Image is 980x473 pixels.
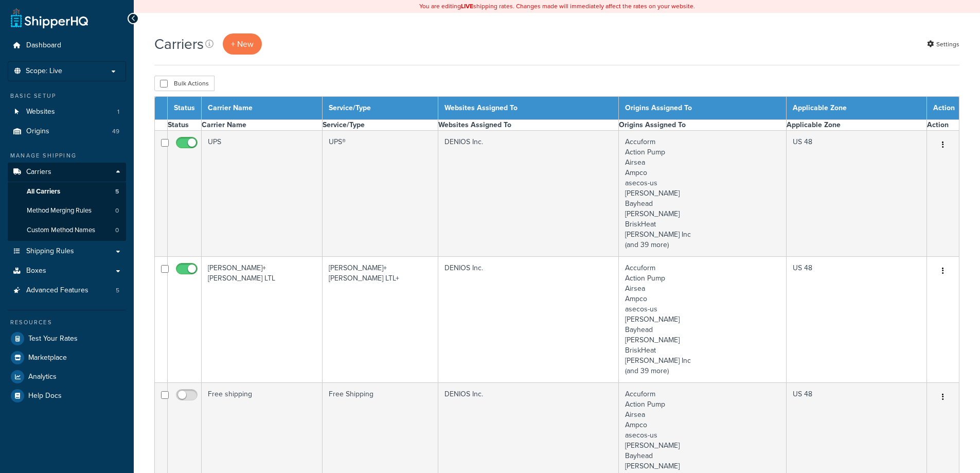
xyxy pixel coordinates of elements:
td: UPS® [323,131,438,257]
a: Websites 1 [8,102,126,121]
a: Dashboard [8,36,126,55]
a: Carriers [8,163,126,182]
span: 5 [116,286,119,295]
li: Method Merging Rules [8,201,126,220]
button: Bulk Actions [154,76,215,91]
a: Origins 49 [8,122,126,141]
td: Accuform Action Pump Airsea Ampco asecos-us [PERSON_NAME] Bayhead [PERSON_NAME] BriskHeat [PERSON... [619,257,787,383]
span: All Carriers [27,187,60,196]
span: 5 [115,187,119,196]
td: [PERSON_NAME]+[PERSON_NAME] LTL+ [323,257,438,383]
th: Action [927,97,959,120]
a: Marketplace [8,348,126,367]
th: Applicable Zone [786,97,926,120]
a: Analytics [8,367,126,386]
span: Custom Method Names [27,226,95,235]
a: + New [223,33,262,55]
td: DENIOS Inc. [438,131,619,257]
span: 0 [115,226,119,235]
th: Websites Assigned To [438,97,619,120]
th: Action [927,120,959,131]
span: Test Your Rates [28,335,78,343]
th: Applicable Zone [786,120,926,131]
span: Method Merging Rules [27,206,92,215]
td: US 48 [786,131,926,257]
a: Help Docs [8,387,126,405]
th: Origins Assigned To [619,97,787,120]
li: Custom Method Names [8,221,126,240]
h1: Carriers [154,34,204,54]
span: Boxes [26,267,46,275]
b: LIVE [461,2,473,11]
th: Origins Assigned To [619,120,787,131]
li: Advanced Features [8,281,126,300]
span: Advanced Features [26,286,88,295]
th: Carrier Name [202,97,323,120]
span: 0 [115,206,119,215]
span: Origins [26,127,49,136]
span: Help Docs [28,392,62,400]
li: Origins [8,122,126,141]
a: Custom Method Names 0 [8,221,126,240]
span: Marketplace [28,354,67,362]
th: Service/Type [323,120,438,131]
th: Carrier Name [202,120,323,131]
span: Scope: Live [26,67,62,76]
th: Status [168,97,202,120]
a: Test Your Rates [8,329,126,348]
a: All Carriers 5 [8,182,126,201]
div: Resources [8,318,126,327]
td: DENIOS Inc. [438,257,619,383]
span: Analytics [28,373,57,381]
span: 1 [117,108,119,116]
td: [PERSON_NAME]+[PERSON_NAME] LTL [202,257,323,383]
th: Websites Assigned To [438,120,619,131]
li: Carriers [8,163,126,241]
td: US 48 [786,257,926,383]
a: Settings [927,37,959,51]
span: 49 [112,127,119,136]
span: Carriers [26,168,51,177]
a: Boxes [8,261,126,281]
div: Basic Setup [8,92,126,100]
td: Accuform Action Pump Airsea Ampco asecos-us [PERSON_NAME] Bayhead [PERSON_NAME] BriskHeat [PERSON... [619,131,787,257]
span: Shipping Rules [26,247,74,256]
a: Advanced Features 5 [8,281,126,300]
li: Websites [8,102,126,121]
th: Service/Type [323,97,438,120]
td: UPS [202,131,323,257]
span: Websites [26,108,55,116]
a: ShipperHQ Home [11,8,88,28]
li: All Carriers [8,182,126,201]
a: Shipping Rules [8,242,126,261]
div: Manage Shipping [8,151,126,160]
span: Dashboard [26,41,61,50]
a: Method Merging Rules 0 [8,201,126,220]
th: Status [168,120,202,131]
